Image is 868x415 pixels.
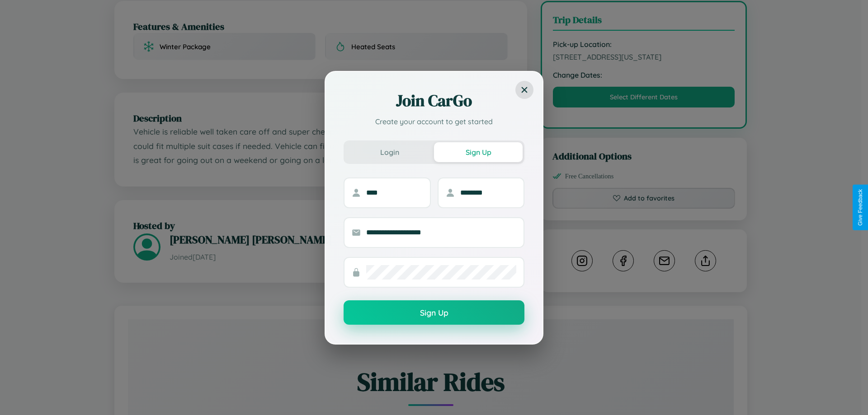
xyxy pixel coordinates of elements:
[344,300,524,325] button: Sign Up
[857,189,863,226] div: Give Feedback
[345,142,434,162] button: Login
[434,142,523,162] button: Sign Up
[344,90,524,112] h2: Join CarGo
[344,116,524,127] p: Create your account to get started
